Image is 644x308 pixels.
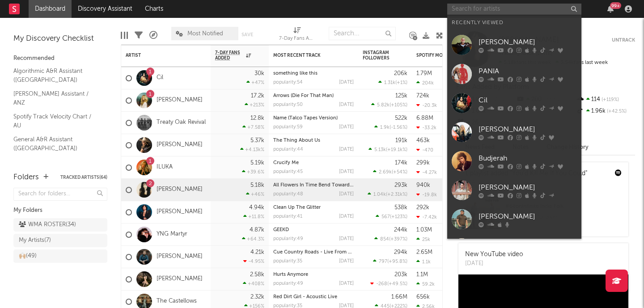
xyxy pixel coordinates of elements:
span: +49.5 % [389,282,406,287]
div: 7-Day Fans Added (7-Day Fans Added) [279,34,315,44]
span: +2.31k % [387,192,406,197]
div: -470 [416,147,433,153]
span: +95.8 % [389,259,406,264]
div: 4.94k [249,205,264,211]
div: 538k [394,205,407,211]
div: [PERSON_NAME] [479,37,577,47]
span: 7-Day Fans Added [215,50,244,61]
div: 2.32k [250,294,264,300]
a: GEEKD [273,228,289,232]
a: Cil [157,74,163,82]
a: Cil [447,89,581,118]
div: Edit Columns [121,22,128,48]
div: ( ) [371,102,407,108]
div: 125k [395,93,407,99]
div: 5.18k [250,182,264,188]
div: 1.1k [416,259,431,265]
div: Most Recent Track [273,53,340,58]
div: ( ) [370,281,407,287]
div: ( ) [369,147,407,152]
a: [PERSON_NAME] [157,208,203,216]
a: [PERSON_NAME] [447,30,581,59]
span: 2.69k [379,170,392,175]
div: [DATE] [339,80,354,85]
div: popularity: 45 [273,169,303,174]
div: something like this [273,71,354,76]
div: [DATE] [339,214,354,219]
span: 5.13k [374,148,386,152]
a: Hurts Anymore [273,272,308,277]
div: My Folders [13,205,107,216]
div: popularity: 41 [273,214,302,219]
input: Search for folders... [13,188,107,201]
a: [PERSON_NAME] [447,118,581,147]
div: 174k [395,160,407,166]
span: -268 [376,282,387,287]
div: 656k [416,294,430,300]
span: 1.04k [373,192,386,197]
div: 4.87k [250,227,264,233]
div: 724k [416,93,429,99]
div: Hurts Anymore [273,272,354,277]
div: 293k [394,182,407,188]
span: 567 [381,215,390,219]
a: YNG Martyr [157,231,187,238]
div: 30k [254,71,264,76]
div: -20.3k [416,102,437,108]
div: ( ) [378,80,407,85]
div: 2.58k [250,272,264,278]
div: +47 % [246,80,264,85]
div: 294k [394,249,407,255]
a: [PERSON_NAME] [157,275,203,283]
div: My Discovery Checklist [13,34,107,44]
div: GEEKD [273,228,354,232]
div: popularity: 48 [273,192,303,197]
div: +46 % [246,191,264,197]
div: 292k [416,205,429,211]
div: [DATE] [339,147,354,152]
button: 99+ [607,5,614,13]
div: [DATE] [339,192,354,197]
a: [PERSON_NAME] [157,141,203,149]
div: Arrows (Die For That Man) [273,93,354,98]
div: Cil [479,95,577,105]
div: ( ) [374,124,407,130]
div: [DATE] [339,281,354,286]
a: All Flowers In Time Bend Towards The Sun [273,183,373,188]
div: popularity: 35 [273,259,302,264]
div: 114 [576,94,635,105]
span: +19.1k % [387,148,406,152]
div: Name (Talco Tapes Version) [273,116,354,121]
div: ( ) [373,258,407,264]
div: New YouTube video [465,250,523,259]
div: [DATE] [339,102,354,107]
a: [PERSON_NAME] [157,97,203,104]
div: Folders [13,172,39,183]
div: 🙌🏼 ( 49 ) [19,251,37,262]
div: 25k [416,236,430,242]
div: [PERSON_NAME] [479,124,577,135]
a: General A&R Assistant ([GEOGRAPHIC_DATA]) [13,135,98,153]
div: -7.42k [416,214,437,220]
div: +11.8 % [243,214,264,219]
a: Crucify Me [273,160,299,165]
span: +105 % [391,103,406,108]
div: 2.65M [416,249,432,255]
a: [PERSON_NAME] [157,253,203,261]
div: WMA ROSTER ( 34 ) [19,219,76,230]
button: Tracked Artists(64) [60,175,107,180]
div: 6.88M [416,115,433,121]
div: Red Dirt Girl - Acoustic Live [273,295,354,300]
div: 1.66M [391,294,407,300]
a: The Thing About Us [273,138,320,143]
a: Arrows (Die For That Man) [273,93,334,98]
a: Algorithmic A&R Assistant ([GEOGRAPHIC_DATA]) [13,66,98,84]
a: [PERSON_NAME] [447,205,581,234]
div: 99 + [610,2,621,9]
div: ( ) [376,214,407,219]
div: popularity: 59 [273,125,303,130]
span: +119 % [600,97,619,102]
div: ( ) [368,191,407,197]
div: [PERSON_NAME] [479,211,577,222]
input: Search... [329,27,396,40]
